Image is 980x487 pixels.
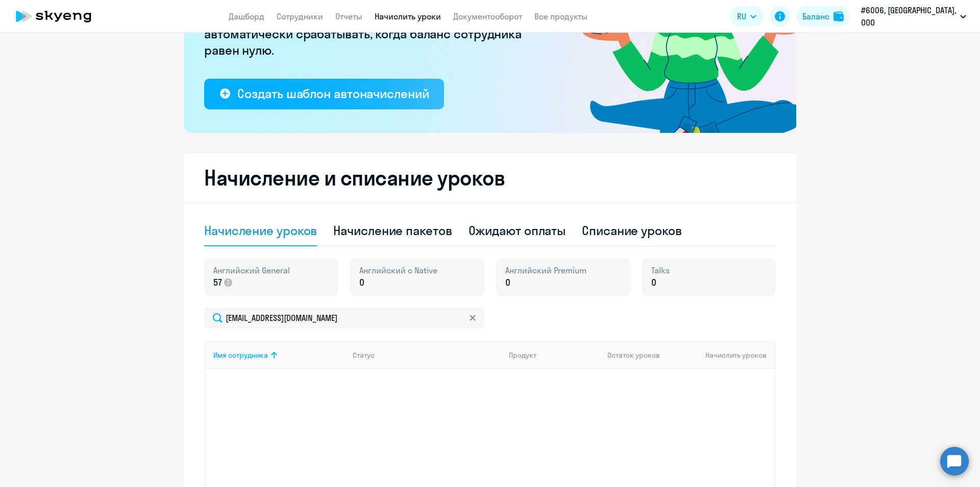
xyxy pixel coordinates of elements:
[834,11,844,21] img: balance
[204,79,444,109] button: Создать шаблон автоначислений
[213,351,345,360] div: Имя сотрудника
[333,222,452,239] div: Начисление пакетов
[213,265,290,276] span: Английский General
[651,265,670,276] span: Talks
[204,308,484,328] input: Поиск по имени, email, продукту или статусу
[237,85,429,102] div: Создать шаблон автоначислений
[861,4,956,29] p: #6006, [GEOGRAPHIC_DATA], ООО
[213,351,268,360] div: Имя сотрудника
[802,10,829,22] div: Баланс
[534,11,587,21] a: Все продукты
[229,11,264,21] a: Дашборд
[671,341,775,369] th: Начислить уроков
[737,10,746,22] span: RU
[505,265,586,276] span: Английский Premium
[277,11,323,21] a: Сотрудники
[353,351,501,360] div: Статус
[582,222,682,239] div: Списание уроков
[353,351,375,360] div: Статус
[651,276,656,289] span: 0
[204,166,776,190] h2: Начисление и списание уроков
[469,222,566,239] div: Ожидают оплаты
[509,351,600,360] div: Продукт
[375,11,441,21] a: Начислить уроки
[453,11,522,21] a: Документооборот
[359,276,364,289] span: 0
[607,351,671,360] div: Остаток уроков
[359,265,437,276] span: Английский с Native
[204,222,317,239] div: Начисление уроков
[796,6,850,27] button: Балансbalance
[335,11,362,21] a: Отчеты
[213,276,222,289] span: 57
[730,6,764,27] button: RU
[505,276,510,289] span: 0
[856,4,971,29] button: #6006, [GEOGRAPHIC_DATA], ООО
[607,351,660,360] span: Остаток уроков
[509,351,536,360] div: Продукт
